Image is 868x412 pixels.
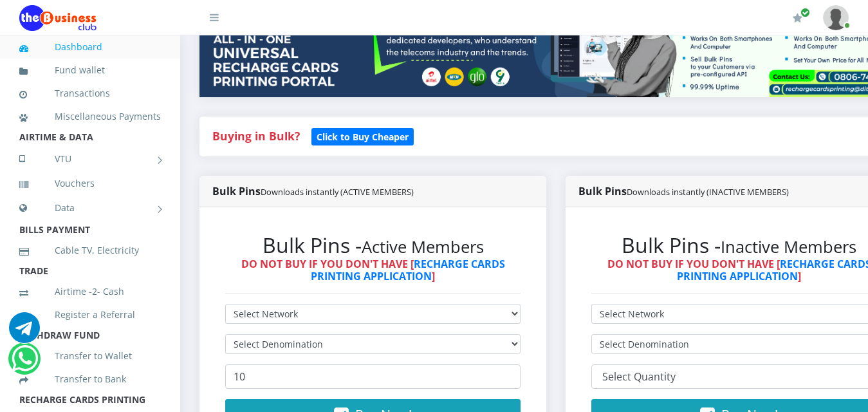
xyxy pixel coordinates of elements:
[362,236,484,258] small: Active Members
[225,364,521,389] input: Enter Quantity
[19,55,161,85] a: Fund wallet
[721,236,856,258] small: Inactive Members
[212,128,300,144] strong: Buying in Bulk?
[627,186,789,198] small: Downloads instantly (INACTIVE MEMBERS)
[19,5,97,31] img: Logo
[19,169,161,198] a: Vouchers
[19,102,161,131] a: Miscellaneous Payments
[261,186,414,198] small: Downloads instantly (ACTIVE MEMBERS)
[793,13,802,23] i: Renew/Upgrade Subscription
[823,5,849,30] img: User
[19,341,161,371] a: Transfer to Wallet
[317,131,409,143] b: Click to Buy Cheaper
[19,277,161,306] a: Airtime -2- Cash
[241,257,505,283] strong: DO NOT BUY IF YOU DON'T HAVE [ ]
[311,257,505,283] a: RECHARGE CARDS PRINTING APPLICATION
[19,143,161,175] a: VTU
[9,322,40,343] a: Chat for support
[19,236,161,265] a: Cable TV, Electricity
[19,32,161,62] a: Dashboard
[800,8,810,17] span: Renew/Upgrade Subscription
[311,128,414,144] a: Click to Buy Cheaper
[19,364,161,394] a: Transfer to Bank
[12,353,38,374] a: Chat for support
[225,233,521,257] h2: Bulk Pins -
[19,192,161,224] a: Data
[19,300,161,330] a: Register a Referral
[212,184,414,198] strong: Bulk Pins
[578,184,789,198] strong: Bulk Pins
[19,79,161,108] a: Transactions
